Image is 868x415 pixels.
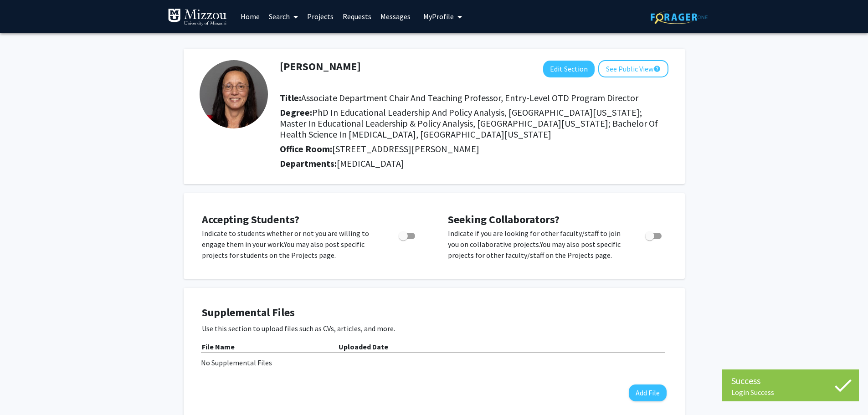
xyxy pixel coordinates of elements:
[200,60,268,128] img: Profile Picture
[280,107,658,140] span: PhD In Educational Leadership And Policy Analysis, [GEOGRAPHIC_DATA][US_STATE]; Master In Educati...
[376,0,415,32] a: Messages
[642,228,667,241] div: Toggle
[7,374,39,408] iframe: Chat
[338,0,376,32] a: Requests
[423,12,454,21] span: My Profile
[168,8,227,26] img: University of Missouri Logo
[653,63,661,74] mat-icon: help
[448,212,560,226] span: Seeking Collaborators?
[201,357,668,368] div: No Supplemental Files
[543,61,595,77] button: Edit Section
[303,0,338,32] a: Projects
[629,384,667,401] button: Add File
[337,158,404,169] span: [MEDICAL_DATA]
[202,323,667,334] p: Use this section to upload files such as CVs, articles, and more.
[332,143,479,154] span: [STREET_ADDRESS][PERSON_NAME]
[280,143,668,154] h2: Office Room:
[395,228,420,241] div: Toggle
[598,60,668,77] button: See Public View
[301,92,638,103] span: Associate Department Chair And Teaching Professor, Entry-Level OTD Program Director
[339,342,388,351] b: Uploaded Date
[236,0,264,32] a: Home
[651,10,708,24] img: ForagerOne Logo
[731,374,850,388] div: Success
[202,342,235,351] b: File Name
[448,228,628,261] p: Indicate if you are looking for other faculty/staff to join you on collaborative projects. You ma...
[280,60,361,73] h1: [PERSON_NAME]
[273,158,675,169] h2: Departments:
[202,212,299,226] span: Accepting Students?
[280,92,668,103] h2: Title:
[731,388,850,397] div: Login Success
[202,306,667,319] h4: Supplemental Files
[280,107,668,140] h2: Degree:
[264,0,303,32] a: Search
[202,228,381,261] p: Indicate to students whether or not you are willing to engage them in your work. You may also pos...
